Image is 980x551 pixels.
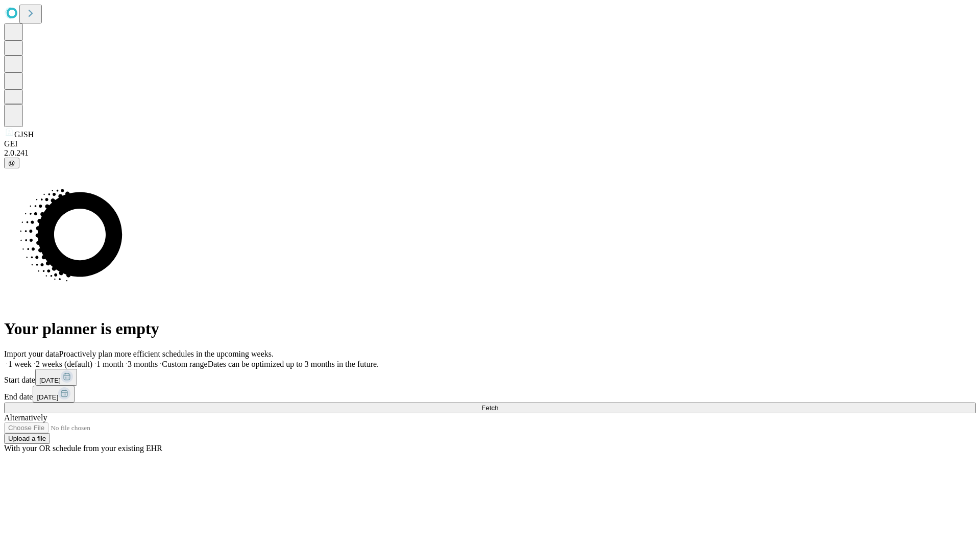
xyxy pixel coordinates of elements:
span: Fetch [481,404,498,412]
span: Custom range [162,360,207,368]
div: GEI [4,139,976,148]
span: Dates can be optimized up to 3 months in the future. [208,360,379,368]
div: End date [4,386,976,403]
button: Fetch [4,403,976,413]
span: With your OR schedule from your existing EHR [4,444,162,453]
span: 1 week [8,360,32,368]
span: Import your data [4,349,59,358]
button: [DATE] [33,386,75,403]
span: 2 weeks (default) [36,360,92,368]
span: GJSH [14,130,34,139]
button: Upload a file [4,433,50,444]
button: @ [4,158,19,168]
button: [DATE] [35,369,77,386]
span: [DATE] [37,393,58,401]
h1: Your planner is empty [4,319,976,338]
span: [DATE] [39,377,61,384]
span: @ [8,159,15,167]
span: Alternatively [4,413,47,422]
span: 1 month [96,360,124,368]
span: Proactively plan more efficient schedules in the upcoming weeks. [59,349,274,358]
span: 3 months [128,360,158,368]
div: Start date [4,369,976,386]
div: 2.0.241 [4,148,976,158]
